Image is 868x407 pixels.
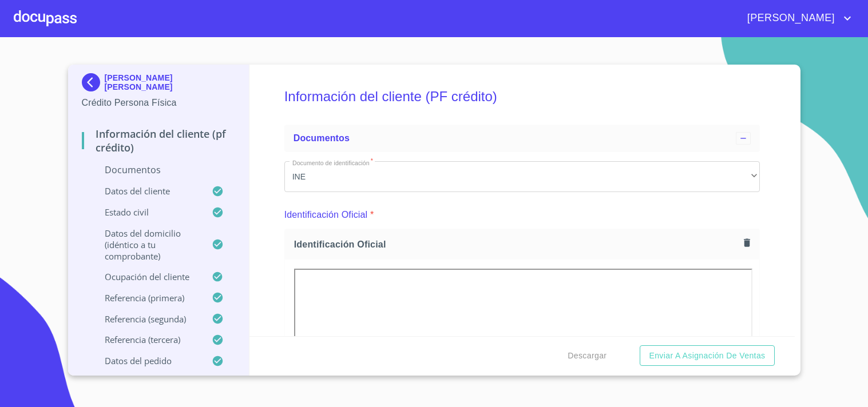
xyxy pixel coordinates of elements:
[649,349,765,363] span: Enviar a Asignación de Ventas
[284,208,368,222] p: Identificación Oficial
[284,125,760,152] div: Documentos
[82,185,212,197] p: Datos del cliente
[294,133,350,143] span: Documentos
[82,355,212,366] p: Datos del pedido
[284,73,760,120] h5: Información del cliente (PF crédito)
[739,9,841,27] span: [PERSON_NAME]
[82,334,212,345] p: Referencia (tercera)
[82,73,105,91] img: Docupass spot blue
[82,96,236,110] p: Crédito Persona Física
[82,163,236,176] p: Documentos
[640,345,774,366] button: Enviar a Asignación de Ventas
[82,73,236,96] div: [PERSON_NAME] [PERSON_NAME]
[284,161,760,192] div: INE
[739,9,854,27] button: account of current user
[82,313,212,325] p: Referencia (segunda)
[82,292,212,304] p: Referencia (primera)
[82,206,212,218] p: Estado Civil
[82,271,212,282] p: Ocupación del Cliente
[82,228,212,262] p: Datos del domicilio (idéntico a tu comprobante)
[563,345,611,366] button: Descargar
[105,73,236,91] p: [PERSON_NAME] [PERSON_NAME]
[82,127,236,154] p: Información del cliente (PF crédito)
[294,238,739,250] span: Identificación Oficial
[568,349,607,363] span: Descargar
